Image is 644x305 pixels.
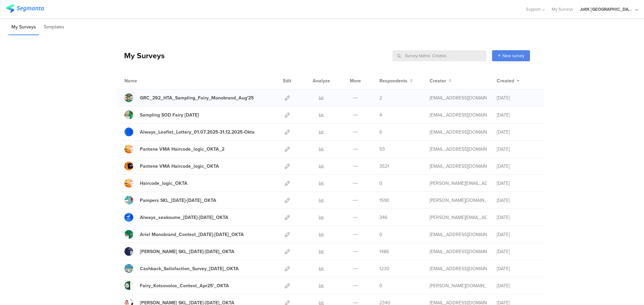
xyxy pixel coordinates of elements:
div: Edit [280,72,294,89]
a: Always_Leaflet_Lottery_01.07.2025-31.12.2025-Okta [124,128,255,136]
a: Cashback_Satisfaction_Survey_[DATE]_OKTA [124,264,239,273]
span: 6 [379,129,382,136]
div: Sampling SOD Fairy Aug'25 [140,111,199,119]
div: Name [124,77,165,84]
button: Created [497,77,520,84]
li: Templates [41,19,67,35]
span: New survey [502,53,524,59]
div: [DATE] [497,180,537,187]
div: [DATE] [497,197,537,204]
input: Survey Name, Creator... [392,50,486,61]
a: Pantene VMA Haircode_logic_OKTA_2 [124,145,224,153]
img: segmanta logo [6,4,44,13]
div: Pantene VMA Haircode_logic_OKTA_2 [140,146,224,153]
div: [DATE] [497,146,537,153]
span: 0 [379,231,382,238]
div: baroutis.db@pg.com [430,146,487,153]
a: Haircode_logic_OKTA [124,179,187,187]
li: My Surveys [8,19,39,35]
div: [DATE] [497,214,537,221]
span: 1486 [379,248,389,255]
span: 0 [379,282,382,289]
div: Fairy_Kotsovolos_Contest_Apr25'_OKTA [140,282,229,289]
div: [DATE] [497,248,537,255]
div: [DATE] [497,265,537,272]
div: More [348,72,363,89]
div: [DATE] [497,129,537,136]
span: 3521 [379,163,389,170]
div: skora.es@pg.com [430,282,487,289]
span: 4 [379,111,382,119]
div: [DATE] [497,94,537,101]
div: Always_Leaflet_Lottery_01.07.2025-31.12.2025-Okta [140,129,255,136]
a: [PERSON_NAME] SKL_[DATE]-[DATE]_OKTA [124,247,234,256]
div: baroutis.db@pg.com [430,231,487,238]
div: gheorghe.a.4@pg.com [430,94,487,101]
a: Pampers SKL_[DATE]-[DATE]_OKTA [124,196,216,205]
a: Pantene VMA Haircode_logic_OKTA [124,162,219,170]
span: 346 [379,214,387,221]
div: gheorghe.a.4@pg.com [430,111,487,119]
a: GRC_292_HTA_Sampling_Fairy_Monobrand_Aug'25 [124,93,254,102]
div: [DATE] [497,111,537,119]
div: Ariel Monobrand_Contest_01May25-31May25_OKTA [140,231,244,238]
div: [DATE] [497,163,537,170]
div: arvanitis.a@pg.com [430,180,487,187]
div: GRC_292_HTA_Sampling_Fairy_Monobrand_Aug'25 [140,94,254,101]
button: Creator [430,77,451,84]
div: Haircode_logic_OKTA [140,180,187,187]
span: Created [497,77,514,84]
div: Pampers SKL_8May25-21May25_OKTA [140,197,216,204]
span: 1230 [379,265,389,272]
div: baroutis.db@pg.com [430,248,487,255]
a: Ariel Monobrand_Contest_[DATE]-[DATE]_OKTA [124,230,244,239]
span: 1590 [379,197,389,204]
div: Always_seakoume_03May25-30June25_OKTA [140,214,228,221]
span: Respondents [379,77,408,84]
a: Sampling SOD Fairy [DATE] [124,110,199,119]
div: betbeder.mb@pg.com [430,129,487,136]
div: baroutis.db@pg.com [430,163,487,170]
div: Analyze [311,72,331,89]
div: [DATE] [497,231,537,238]
div: arvanitis.a@pg.com [430,214,487,221]
div: JoltX [GEOGRAPHIC_DATA] [580,6,634,12]
span: 0 [379,180,382,187]
button: Respondents [379,77,413,84]
span: 59 [379,146,385,153]
span: Creator [430,77,446,84]
span: Support [526,6,541,12]
div: Cashback_Satisfaction_Survey_07April25_OKTA [140,265,239,272]
div: My Surveys [117,50,165,61]
div: [DATE] [497,282,537,289]
span: 2 [379,94,382,101]
a: Always_seakoume_[DATE]-[DATE]_OKTA [124,213,228,222]
a: Fairy_Kotsovolos_Contest_Apr25'_OKTA [124,281,229,290]
div: baroutis.db@pg.com [430,265,487,272]
div: Gillette SKL_24April25-07May25_OKTA [140,248,234,255]
div: skora.es@pg.com [430,197,487,204]
div: Pantene VMA Haircode_logic_OKTA [140,163,219,170]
